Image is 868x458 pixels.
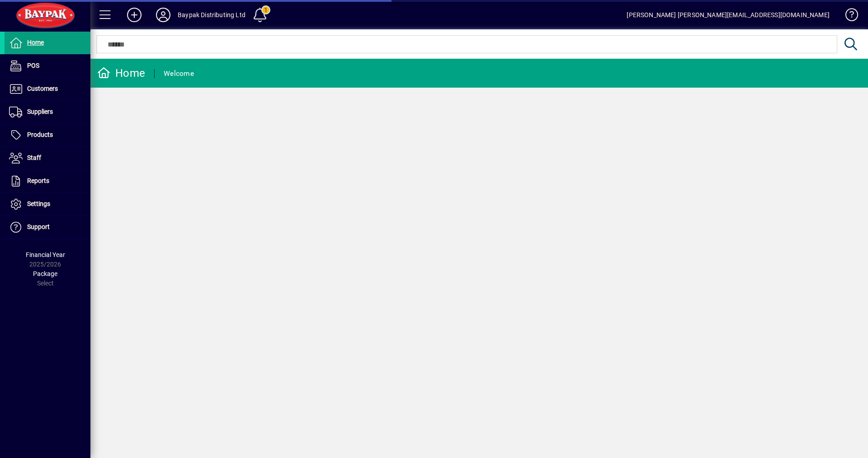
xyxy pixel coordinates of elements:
[27,131,53,138] span: Products
[27,108,53,115] span: Suppliers
[5,193,90,215] a: Settings
[97,66,145,80] div: Home
[27,85,58,92] span: Customers
[27,200,50,207] span: Settings
[5,101,90,123] a: Suppliers
[27,62,39,69] span: POS
[839,2,857,31] a: Knowledge Base
[27,154,41,161] span: Staff
[5,55,90,77] a: POS
[33,270,57,277] span: Package
[27,177,49,184] span: Reports
[27,39,44,46] span: Home
[178,8,245,22] div: Baypak Distributing Ltd
[5,216,90,238] a: Support
[5,124,90,146] a: Products
[5,170,90,192] a: Reports
[627,8,830,22] div: [PERSON_NAME] [PERSON_NAME][EMAIL_ADDRESS][DOMAIN_NAME]
[27,223,50,230] span: Support
[5,78,90,100] a: Customers
[26,251,65,258] span: Financial Year
[5,147,90,169] a: Staff
[149,7,178,23] button: Profile
[120,7,149,23] button: Add
[164,66,194,81] div: Welcome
